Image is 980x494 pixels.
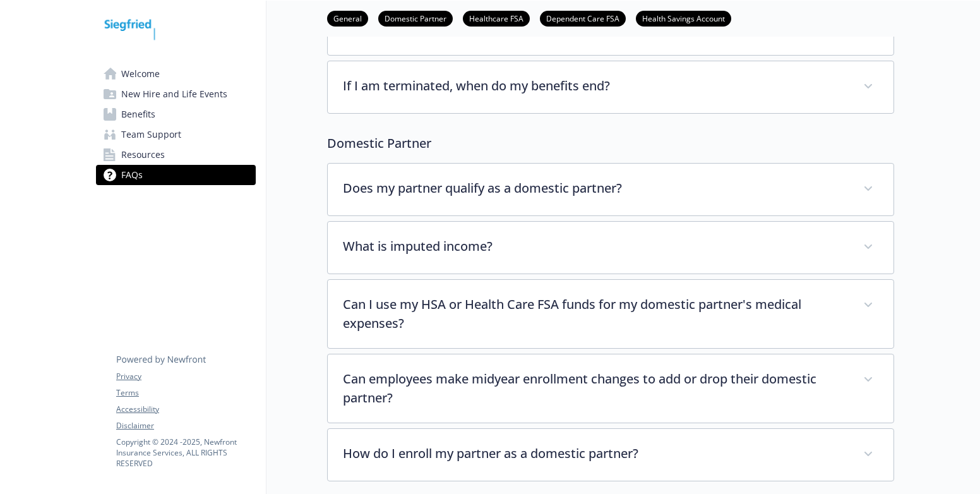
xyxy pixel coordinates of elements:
a: Dependent Care FSA [540,12,626,24]
div: Can employees make midyear enrollment changes to add or drop their domestic partner? [328,354,893,423]
p: What is imputed income? [343,237,848,256]
a: Disclaimer [116,420,255,431]
div: If I am terminated, when do my benefits end? [328,61,893,113]
span: Benefits [121,104,155,124]
a: Benefits [96,104,256,124]
p: Can I use my HSA or Health Care FSA funds for my domestic partner's medical expenses? [343,295,848,333]
a: Welcome [96,64,256,84]
a: Team Support [96,124,256,145]
p: Can employees make midyear enrollment changes to add or drop their domestic partner? [343,370,848,407]
span: Welcome [121,64,160,84]
p: If I am terminated, when do my benefits end? [343,76,848,95]
a: General [327,12,368,24]
p: Copyright © 2024 - 2025 , Newfront Insurance Services, ALL RIGHTS RESERVED [116,437,255,469]
a: FAQs [96,165,256,185]
span: New Hire and Life Events [121,84,227,104]
a: Healthcare FSA [463,12,530,24]
a: Resources [96,145,256,165]
span: Resources [121,145,165,165]
div: How do I enroll my partner as a domestic partner? [328,429,893,481]
div: Can I use my HSA or Health Care FSA funds for my domestic partner's medical expenses? [328,280,893,348]
a: Privacy [116,371,255,382]
a: New Hire and Life Events [96,84,256,104]
a: Terms [116,387,255,399]
div: Does my partner qualify as a domestic partner? [328,164,893,215]
div: What is imputed income? [328,222,893,274]
span: Team Support [121,124,181,145]
p: Does my partner qualify as a domestic partner? [343,179,848,198]
span: FAQs [121,165,143,185]
p: Domestic Partner [327,134,894,153]
a: Domestic Partner [378,12,453,24]
p: How do I enroll my partner as a domestic partner? [343,444,848,463]
a: Health Savings Account [636,12,731,24]
a: Accessibility [116,404,255,415]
